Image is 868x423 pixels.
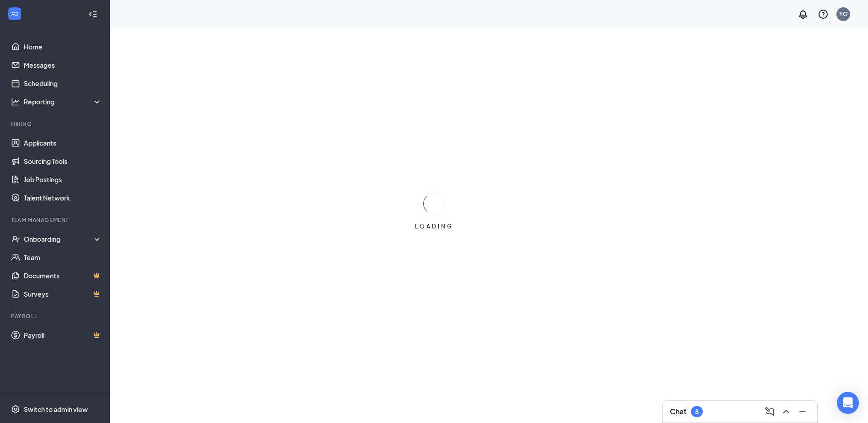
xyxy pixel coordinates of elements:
[779,404,793,419] button: ChevronUp
[24,234,94,244] div: Onboarding
[695,408,699,416] div: 8
[10,9,19,18] svg: WorkstreamLogo
[24,56,102,74] a: Messages
[670,407,686,417] h3: Chat
[839,10,848,18] div: YO
[11,97,20,106] svg: Analysis
[24,405,88,414] div: Switch to admin view
[11,234,20,244] svg: UserCheck
[781,406,792,417] svg: ChevronUp
[11,216,100,224] div: Team Management
[11,312,100,320] div: Payroll
[24,170,102,189] a: Job Postings
[24,326,102,344] a: PayrollCrown
[11,405,20,414] svg: Settings
[24,152,102,170] a: Sourcing Tools
[24,38,102,56] a: Home
[762,404,777,419] button: ComposeMessage
[24,74,102,92] a: Scheduling
[24,97,102,106] div: Reporting
[797,406,808,417] svg: Minimize
[764,406,775,417] svg: ComposeMessage
[24,189,102,207] a: Talent Network
[11,120,100,128] div: Hiring
[795,404,810,419] button: Minimize
[798,9,809,20] svg: Notifications
[837,392,859,414] div: Open Intercom Messenger
[24,248,102,266] a: Team
[411,222,457,230] div: LOADING
[818,9,829,20] svg: QuestionInfo
[88,10,97,19] svg: Collapse
[24,266,102,285] a: DocumentsCrown
[24,285,102,303] a: SurveysCrown
[24,134,102,152] a: Applicants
